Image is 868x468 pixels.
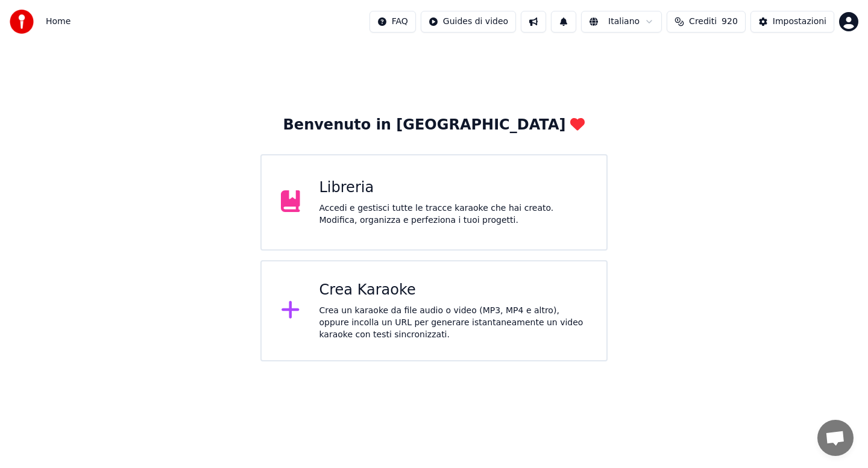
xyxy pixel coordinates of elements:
[283,116,585,135] div: Benvenuto in [GEOGRAPHIC_DATA]
[319,305,588,341] div: Crea un karaoke da file audio o video (MP3, MP4 e altro), oppure incolla un URL per generare ista...
[10,10,34,34] img: youka
[319,281,588,300] div: Crea Karaoke
[370,11,416,33] button: FAQ
[773,16,826,28] div: Impostazioni
[750,11,834,33] button: Impostazioni
[319,202,588,226] div: Accedi e gestisci tutte le tracce karaoke che hai creato. Modifica, organizza e perfeziona i tuoi...
[46,16,71,28] span: Home
[689,16,717,28] span: Crediti
[817,420,854,456] div: Aprire la chat
[46,16,71,28] nav: breadcrumb
[667,11,746,33] button: Crediti920
[722,16,738,28] span: 920
[421,11,516,33] button: Guides di video
[319,178,588,198] div: Libreria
